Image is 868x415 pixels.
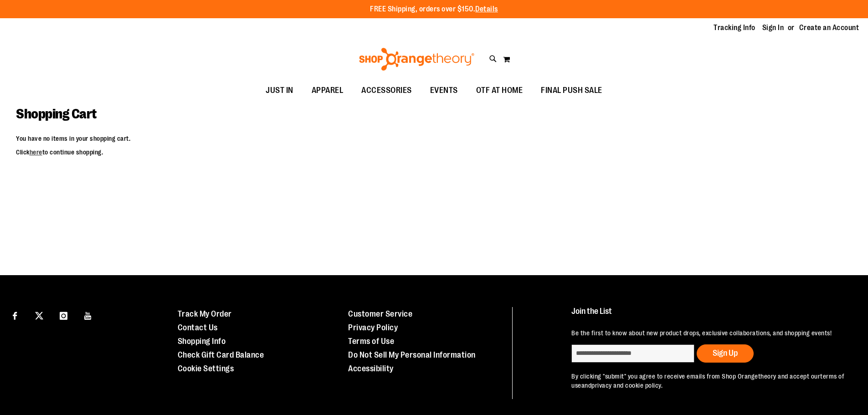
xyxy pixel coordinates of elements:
a: Visit our Facebook page [7,307,23,323]
a: Sign In [762,23,784,33]
a: Cookie Settings [178,364,234,373]
button: Sign Up [697,344,754,363]
img: Twitter [35,312,43,320]
span: Sign Up [713,348,738,358]
a: EVENTS [421,80,467,101]
a: FINAL PUSH SALE [532,80,611,101]
a: OTF AT HOME [467,80,532,101]
a: Do Not Sell My Personal Information [348,350,476,359]
a: ACCESSORIES [352,80,421,101]
span: EVENTS [430,80,458,101]
span: ACCESSORIES [361,80,412,101]
a: privacy and cookie policy. [591,382,663,389]
p: By clicking "submit" you agree to receive emails from Shop Orangetheory and accept our and [571,372,847,390]
p: FREE Shipping, orders over $150. [370,4,498,15]
span: OTF AT HOME [476,80,523,101]
img: Shop Orangetheory [358,48,476,71]
a: APPAREL [303,80,353,101]
a: Contact Us [178,323,218,332]
h4: Join the List [571,307,847,324]
p: You have no items in your shopping cart. [16,134,852,143]
span: JUST IN [266,80,293,101]
a: Tracking Info [714,23,755,33]
a: JUST IN [257,80,303,101]
a: Customer Service [348,309,412,318]
p: Click to continue shopping. [16,148,852,157]
span: Shopping Cart [16,106,97,122]
a: Check Gift Card Balance [178,350,264,359]
span: APPAREL [312,80,344,101]
a: here [30,149,42,156]
input: enter email [571,344,694,363]
a: Visit our X page [31,307,47,323]
a: Privacy Policy [348,323,398,332]
a: Create an Account [799,23,859,33]
a: Visit our Youtube page [80,307,96,323]
a: Accessibility [348,364,394,373]
p: Be the first to know about new product drops, exclusive collaborations, and shopping events! [571,328,847,338]
a: Details [475,5,498,13]
a: Shopping Info [178,337,226,346]
a: Visit our Instagram page [56,307,72,323]
span: FINAL PUSH SALE [541,80,602,101]
a: Terms of Use [348,337,394,346]
a: Track My Order [178,309,232,318]
a: terms of use [571,373,844,389]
